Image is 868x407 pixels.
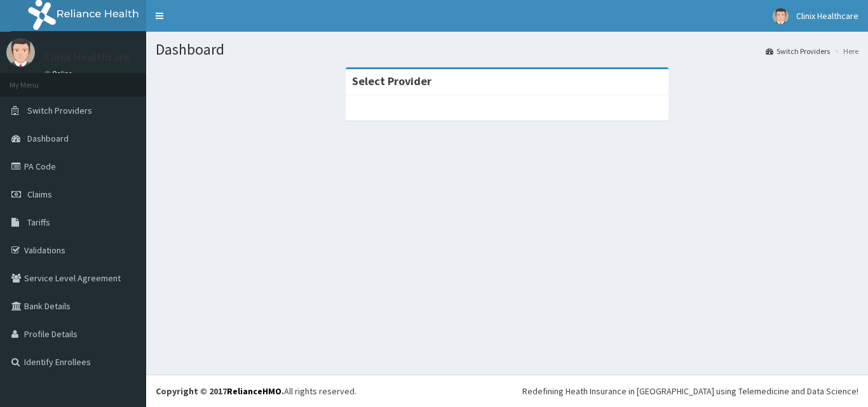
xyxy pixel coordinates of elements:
span: Claims [27,189,52,200]
span: Dashboard [27,133,69,144]
span: Clinix Healthcare [796,10,858,22]
a: Switch Providers [766,46,830,57]
div: Redefining Heath Insurance in [GEOGRAPHIC_DATA] using Telemedicine and Data Science! [522,385,858,397]
strong: Select Provider [352,74,431,88]
img: User Image [773,8,789,24]
span: Tariffs [27,217,50,228]
strong: Copyright © 2017 . [156,385,284,397]
span: Switch Providers [27,105,92,116]
p: Clinix Healthcare [44,51,130,63]
h1: Dashboard [156,41,858,58]
footer: All rights reserved. [146,375,868,407]
li: Here [831,46,858,57]
a: RelianceHMO [227,385,281,397]
img: User Image [6,38,35,67]
a: Online [44,69,75,78]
